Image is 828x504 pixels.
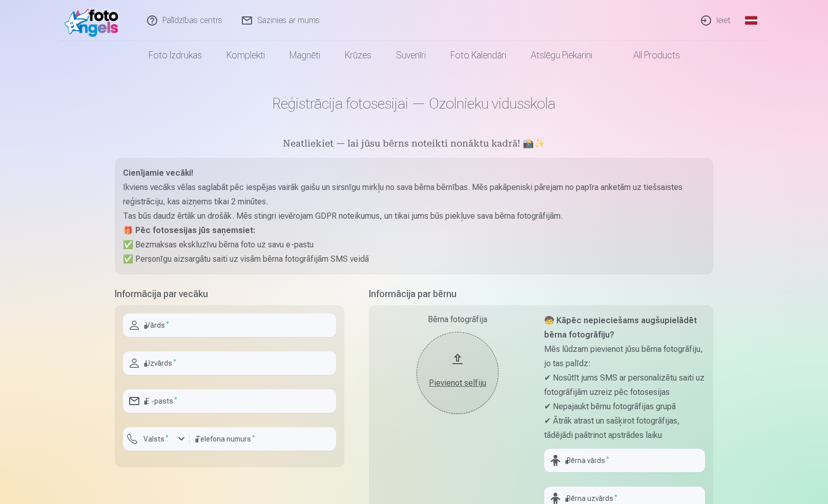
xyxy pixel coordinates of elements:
[333,41,384,70] a: Krūzes
[438,41,519,70] a: Foto kalendāri
[65,4,123,37] img: /fa1
[427,377,488,389] div: Pievienot selfiju
[605,41,692,70] a: All products
[123,238,705,252] p: ✅ Bezmaksas ekskluzīvu bērna foto uz savu e-pastu
[123,252,705,266] p: ✅ Personīgu aizsargātu saiti uz visām bērna fotogrāfijām SMS veidā
[123,168,193,178] strong: Cienījamie vecāki!
[369,287,713,301] h5: Informācija par bērnu
[123,427,190,451] button: Valsts*
[544,371,705,400] p: ✔ Nosūtīt jums SMS ar personalizētu saiti uz fotogrāfijām uzreiz pēc fotosesijas
[139,434,173,444] label: Valsts
[136,41,214,70] a: Foto izdrukas
[377,313,538,326] div: Bērna fotogrāfija
[544,414,705,443] p: ✔ Ātrāk atrast un sašķirot fotogrāfijas, tādējādi paātrinot apstrādes laiku
[544,316,697,340] strong: 🧒 Kāpēc nepieciešams augšupielādēt bērna fotogrāfiju?
[123,180,705,209] p: Ikviens vecāks vēlas saglabāt pēc iespējas vairāk gaišu un sirsnīgu mirkļu no sava bērna bērnības...
[544,400,705,414] p: ✔ Nepajaukt bērnu fotogrāfijas grupā
[115,287,344,301] h5: Informācija par vecāku
[384,41,438,70] a: Suvenīri
[544,342,705,371] p: Mēs lūdzam pievienot jūsu bērna fotogrāfiju, jo tas palīdz:
[417,332,499,414] button: Pievienot selfiju
[115,137,713,152] h5: Neatliekiet — lai jūsu bērns noteikti nonāktu kadrā! 📸✨
[115,94,713,113] h1: Reģistrācija fotosesijai — Ozolnieku vidusskola
[123,209,705,223] p: Tas būs daudz ērtāk un drošāk. Mēs stingri ievērojam GDPR noteikumus, un tikai jums būs piekļuve ...
[214,41,277,70] a: Komplekti
[519,41,605,70] a: Atslēgu piekariņi
[123,225,255,235] strong: 🎁 Pēc fotosesijas jūs saņemsiet:
[277,41,333,70] a: Magnēti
